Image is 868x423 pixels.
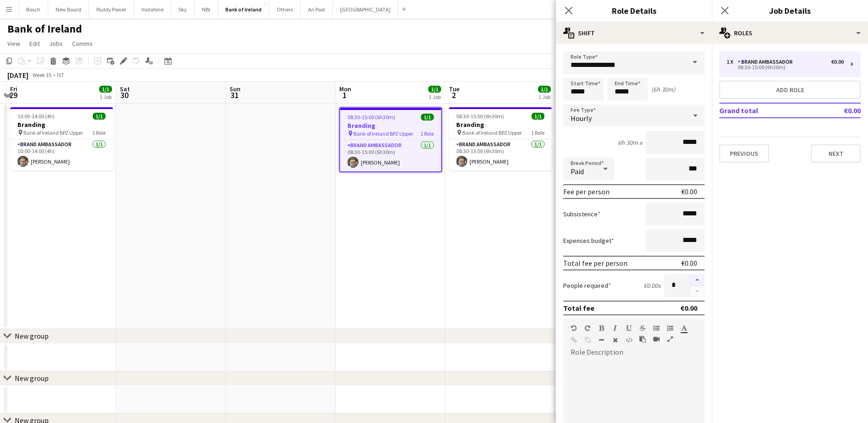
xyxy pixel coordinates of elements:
[171,0,195,18] button: Sky
[584,324,591,332] button: Redo
[120,85,130,93] span: Sat
[19,0,48,18] button: Bosch
[15,374,49,383] div: New group
[563,258,627,268] div: Total fee per person
[681,258,697,268] div: €0.00
[563,187,610,196] div: Fee per person
[532,113,544,120] span: 1/1
[690,274,705,286] button: Increase
[556,5,712,16] h3: Role Details
[68,38,96,49] a: Comms
[7,22,82,36] h1: Bank of Ireland
[556,22,712,44] div: Shift
[195,0,218,18] button: NBI
[353,130,413,137] span: Bank of Ireland BPZ Upper
[719,81,861,99] button: Add role
[449,85,459,93] span: Tue
[449,107,552,170] app-job-card: 08:30-15:00 (6h30m)1/1Branding Bank of Ireland BPZ Upper1 RoleBrand Ambassador1/108:30-15:00 (6h3...
[420,130,434,137] span: 1 Role
[10,85,17,93] span: Fri
[448,90,459,100] span: 2
[269,0,301,18] button: Others
[340,140,441,171] app-card-role: Brand Ambassador1/108:30-15:00 (6h30m)[PERSON_NAME]
[571,114,592,123] span: Hourly
[738,59,796,65] div: Brand Ambassador
[333,0,398,18] button: [GEOGRAPHIC_DATA]
[17,113,55,120] span: 10:00-14:00 (4h)
[347,114,395,121] span: 08:30-15:00 (6h30m)
[680,303,697,313] div: €0.00
[612,324,618,332] button: Italic
[598,324,605,332] button: Bold
[563,303,594,313] div: Total fee
[339,85,351,93] span: Mon
[712,22,868,44] div: Roles
[29,39,40,48] span: Edit
[99,86,112,93] span: 1/1
[667,324,673,332] button: Ordered List
[301,0,333,18] button: An Post
[639,335,646,343] button: Paste as plain text
[727,65,844,70] div: 08:30-15:00 (6h30m)
[26,38,44,49] a: Edit
[719,103,817,118] td: Grand total
[429,93,441,100] div: 1 Job
[230,85,241,93] span: Sun
[449,139,552,170] app-card-role: Brand Ambassador1/108:30-15:00 (6h30m)[PERSON_NAME]
[598,336,605,344] button: Horizontal Line
[48,0,89,18] button: New Board
[428,86,441,93] span: 1/1
[4,38,24,49] a: View
[340,121,441,130] h3: Branding
[612,336,618,344] button: Clear Formatting
[15,331,49,341] div: New group
[228,90,241,100] span: 31
[462,129,522,136] span: Bank of Ireland BPZ Upper
[449,121,552,129] h3: Branding
[626,336,632,344] button: HTML Code
[118,90,130,100] span: 30
[100,93,112,100] div: 1 Job
[49,39,63,48] span: Jobs
[653,335,660,343] button: Insert video
[531,129,544,136] span: 1 Role
[653,324,660,332] button: Unordered List
[626,324,632,332] button: Underline
[811,144,861,163] button: Next
[667,335,673,343] button: Fullscreen
[831,59,844,65] div: €0.00
[89,0,134,18] button: Paddy Power
[712,5,868,16] h3: Job Details
[338,90,351,100] span: 1
[23,129,83,136] span: Bank of Ireland BPZ Upper
[571,167,584,176] span: Paid
[571,324,577,332] button: Undo
[681,324,687,332] button: Text Color
[9,90,17,100] span: 29
[538,93,550,100] div: 1 Job
[618,138,642,147] div: 6h 30m x
[93,113,106,120] span: 1/1
[10,107,113,170] app-job-card: 10:00-14:00 (4h)1/1Branding Bank of Ireland BPZ Upper1 RoleBrand Ambassador1/110:00-14:00 (4h)[PE...
[92,129,106,136] span: 1 Role
[817,103,861,118] td: €0.00
[10,121,113,129] h3: Branding
[10,139,113,170] app-card-role: Brand Ambassador1/110:00-14:00 (4h)[PERSON_NAME]
[72,39,93,48] span: Comms
[57,71,64,78] div: IST
[727,59,738,65] div: 1 x
[339,107,442,172] app-job-card: 08:30-15:00 (6h30m)1/1Branding Bank of Ireland BPZ Upper1 RoleBrand Ambassador1/108:30-15:00 (6h3...
[681,187,697,196] div: €0.00
[563,281,611,290] label: People required
[563,210,600,218] label: Subsistence
[45,38,67,49] a: Jobs
[421,114,434,121] span: 1/1
[644,281,661,290] div: €0.00 x
[538,86,551,93] span: 1/1
[639,324,646,332] button: Strikethrough
[651,85,675,93] div: (6h 30m)
[218,0,269,18] button: Bank of Ireland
